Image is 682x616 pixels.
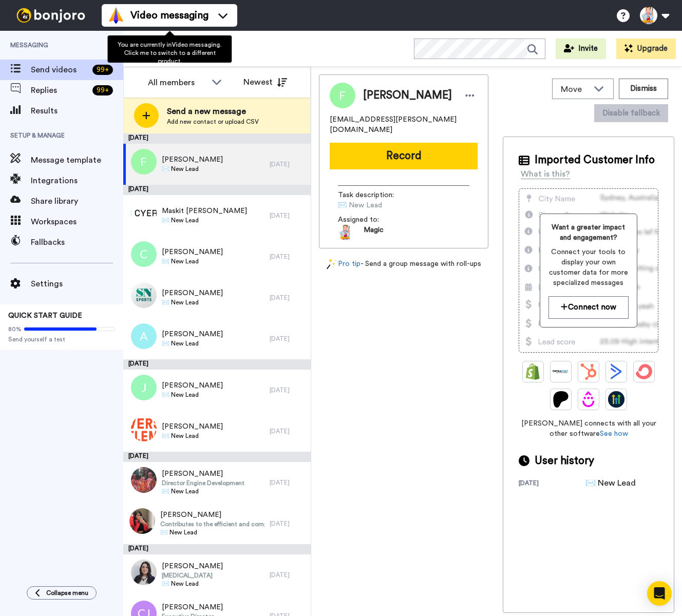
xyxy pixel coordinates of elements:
span: Message template [31,154,123,166]
div: 99 + [92,85,113,95]
img: magic-wand.svg [327,259,336,269]
img: 678b9a06-8f7d-4246-94b9-5db4d037a879.jpg [129,508,155,534]
span: Want a greater impact and engagement? [548,222,629,243]
div: [DATE] [270,571,306,579]
div: [DATE] [270,253,306,261]
span: Contributes to the efficient and compassionate delivery of health care services [160,520,264,528]
span: ✉️ New Lead [162,165,223,173]
span: Maskit [PERSON_NAME] [162,206,247,216]
div: [DATE] [270,211,306,220]
img: 493fa412-607f-47a2-8106-f1a7e77270d7.jpg [131,282,157,308]
img: j.png [131,375,157,400]
span: ✉️ New Lead [162,580,223,588]
span: You are currently in Video messaging . Click me to switch to a different product. [118,42,221,64]
span: Fallbacks [31,236,123,248]
div: [DATE] [270,160,306,168]
div: [DATE] [270,478,306,487]
span: ✉️ New Lead [162,487,244,495]
span: [PERSON_NAME] [162,155,223,165]
div: [DATE] [123,133,311,144]
div: [DATE] [270,335,306,343]
a: Connect now [548,296,629,318]
img: ActiveCampaign [608,363,624,380]
div: [DATE] [123,185,311,195]
button: Record [330,143,478,169]
img: Image of Franca Ziervogel [330,83,355,108]
span: [PERSON_NAME] [162,288,223,298]
span: ✉️ New Lead [160,528,264,536]
span: Collapse menu [46,589,88,597]
span: ✉️ New Lead [162,216,247,224]
button: Invite [556,38,606,59]
span: Integrations [31,175,123,187]
div: [DATE] [270,519,306,528]
span: ✉️ New Lead [162,391,223,399]
div: [DATE] [270,427,306,435]
span: Assigned to: [338,215,410,225]
span: [PERSON_NAME] [162,329,223,339]
span: [PERSON_NAME] [162,561,223,571]
div: 99 + [92,65,113,75]
img: vm-color.svg [108,7,124,24]
img: Ontraport [553,363,569,380]
span: Send yourself a test [8,335,115,343]
img: Shopify [525,363,541,380]
span: [MEDICAL_DATA] [162,571,223,580]
button: Disable fallback [594,104,668,122]
button: Upgrade [616,38,676,59]
span: [PERSON_NAME] [162,380,223,391]
div: [DATE] [123,452,311,462]
span: Connect your tools to display your own customer data for more specialized messages [548,247,629,288]
img: Drip [580,391,597,408]
img: 15d1c799-1a2a-44da-886b-0dc1005ab79c-1524146106.jpg [338,225,353,240]
div: ✉️ New Lead [585,477,637,489]
a: See how [600,430,628,437]
span: Share library [31,195,123,207]
span: [PERSON_NAME] [162,247,223,257]
button: Newest [236,72,295,92]
span: Send videos [31,64,88,76]
span: Send a new message [167,105,259,118]
img: GoHighLevel [608,391,624,408]
img: a.png [131,323,157,349]
span: Add new contact or upload CSV [167,118,259,126]
img: eadb85e4-a035-4828-89d7-d3dcc845e0c2.jpg [131,560,157,585]
div: [DATE] [519,479,585,489]
button: Collapse menu [27,586,97,600]
img: Patreon [553,391,569,408]
span: 80% [8,325,22,333]
span: ✉️ New Lead [162,257,223,265]
span: Director Engine Development [162,479,244,487]
span: Task description : [338,190,410,200]
span: ✉️ New Lead [162,432,223,440]
div: - Send a group message with roll-ups [319,259,488,269]
span: [PERSON_NAME] [162,469,244,479]
img: ConvertKit [636,363,652,380]
span: Imported Customer Info [535,152,655,168]
span: [EMAIL_ADDRESS][PERSON_NAME][DOMAIN_NAME] [330,114,478,135]
div: Open Intercom Messenger [647,581,672,606]
span: Video messaging [130,8,209,23]
div: [DATE] [270,294,306,302]
img: Hubspot [580,363,597,380]
span: [PERSON_NAME] [160,510,264,520]
div: All members [148,76,206,89]
span: ✉️ New Lead [162,298,223,306]
span: [PERSON_NAME] [162,602,223,612]
div: [DATE] [270,386,306,394]
span: ✉️ New Lead [338,200,435,210]
div: [DATE] [123,359,311,370]
span: Replies [31,84,88,97]
span: Results [31,105,123,117]
span: [PERSON_NAME] [162,421,223,432]
img: c.png [131,241,157,267]
div: [DATE] [123,544,311,554]
button: Dismiss [619,79,668,99]
span: [PERSON_NAME] [363,88,452,103]
span: User history [535,453,594,469]
span: QUICK START GUIDE [8,312,82,319]
img: f.png [131,149,157,175]
a: Pro tip [327,259,361,269]
span: Magic [364,225,384,240]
